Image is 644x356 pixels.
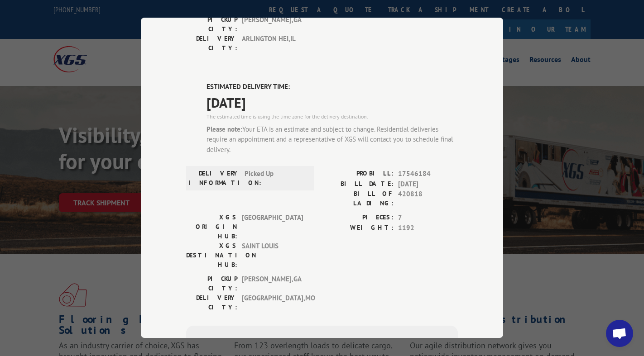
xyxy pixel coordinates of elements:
label: XGS DESTINATION HUB: [186,241,237,270]
strong: Please note: [207,125,242,133]
div: The estimated time is using the time zone for the delivery destination. [207,113,458,121]
span: 1192 [398,223,458,233]
label: PICKUP CITY: [186,274,237,293]
span: 420818 [398,189,458,208]
span: [GEOGRAPHIC_DATA] , MO [242,293,303,312]
label: DELIVERY CITY: [186,293,237,312]
label: DELIVERY INFORMATION: [189,169,240,188]
label: ESTIMATED DELIVERY TIME: [207,82,458,92]
span: SAINT LOUIS [242,241,303,270]
label: PROBILL: [322,169,394,179]
span: [GEOGRAPHIC_DATA] [242,213,303,241]
span: [PERSON_NAME] , GA [242,15,303,34]
label: DELIVERY CITY: [186,34,237,53]
span: 17546184 [398,169,458,179]
label: PIECES: [322,213,394,223]
div: Subscribe to alerts [197,337,447,350]
span: [DATE] [398,179,458,190]
label: XGS ORIGIN HUB: [186,213,237,241]
div: Your ETA is an estimate and subject to change. Residential deliveries require an appointment and ... [207,124,458,155]
label: WEIGHT: [322,223,394,233]
label: PICKUP CITY: [186,15,237,34]
span: [PERSON_NAME] , GA [242,274,303,293]
label: BILL DATE: [322,179,394,190]
label: BILL OF LADING: [322,189,394,208]
a: Open chat [606,320,633,347]
span: ARLINGTON HEI , IL [242,34,303,53]
span: 7 [398,213,458,223]
span: Picked Up [245,169,306,188]
span: [DATE] [207,92,458,113]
